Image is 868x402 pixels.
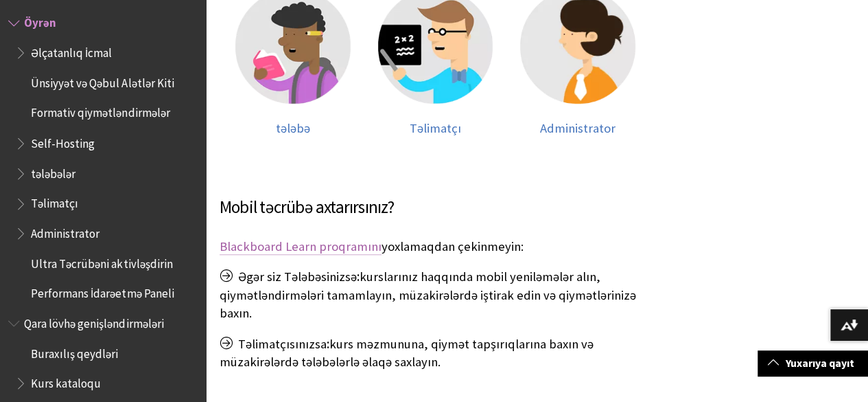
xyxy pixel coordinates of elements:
[31,346,118,361] font: Buraxılış qeydləri
[24,15,56,30] font: Öyrən
[220,336,594,370] font: kurs məzmununa, qiymət tapşırıqlarına baxın və müzakirələrdə tələbələrlə əlaqə saxlayın.
[31,45,112,60] font: Əlçatanlıq İcmal
[786,356,854,370] font: Yuxarıya qayıt
[220,238,382,255] a: Blackboard Learn proqramını
[31,375,101,390] font: Kurs kataloqu
[238,269,357,284] font: Əgər siz Tələbəsinizsə
[24,315,163,331] font: Qara lövhə genişləndirmələri
[31,166,75,181] font: tələbələr
[410,120,461,136] font: Təlimatçı
[521,238,524,254] font: :
[758,350,868,376] a: Yuxarıya qayıt
[31,285,174,300] font: Performans İdarəetmə Paneli
[31,225,99,241] font: Administrator
[238,336,327,352] font: Təlimatçısınızsa
[31,256,172,271] font: Ultra Təcrübəni aktivləşdirin
[31,105,169,120] font: Formativ qiymətləndirmələr
[220,196,394,218] font: Mobil təcrübə axtarırsınız?
[220,269,636,320] font: kurslarınız haqqında mobil yeniləmələr alın, qiymətləndirmələri tamamlayın, müzakirələrdə iştirak...
[31,76,174,91] font: Ünsiyyət və Qəbul Alətlər Kiti
[276,120,310,136] font: tələbə
[540,120,615,136] font: Administrator
[382,238,521,254] font: yoxlamaqdan çekinmeyin
[327,336,329,352] font: :
[31,135,95,150] font: Self-Hosting
[357,269,360,284] font: :
[31,195,78,210] font: Təlimatçı
[8,12,198,305] nav: Blackboard Learn Help üçün kitab konturları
